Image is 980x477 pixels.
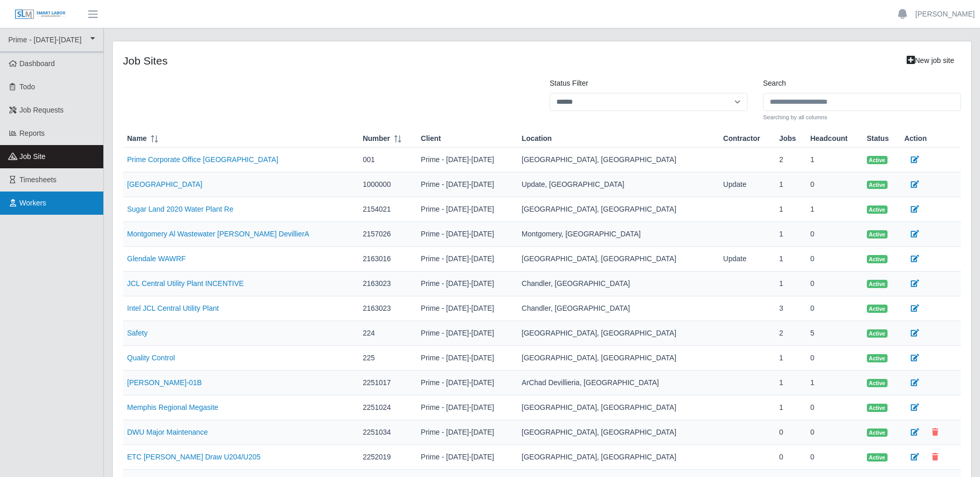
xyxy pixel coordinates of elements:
span: Active [867,404,888,412]
td: Prime - [DATE]-[DATE] [417,346,518,371]
a: Sugar Land 2020 Water Plant Re [127,205,234,213]
span: Active [867,181,888,189]
td: 0 [806,445,862,470]
span: Active [867,156,888,164]
td: [GEOGRAPHIC_DATA], [GEOGRAPHIC_DATA] [518,197,719,222]
td: 0 [806,296,862,321]
td: Montgomery, [GEOGRAPHIC_DATA] [518,222,719,247]
td: 1 [775,371,806,395]
a: Montgomery Al Wastewater [PERSON_NAME] DevillierA [127,230,309,238]
span: Status [867,133,889,144]
td: 0 [806,272,862,296]
span: Name [127,133,147,144]
td: 0 [806,420,862,445]
a: Memphis Regional Megasite [127,403,219,411]
td: Prime - [DATE]-[DATE] [417,371,518,395]
td: Prime - [DATE]-[DATE] [417,445,518,470]
span: Todo [20,83,35,91]
td: 2 [775,321,806,346]
td: 1 [775,172,806,197]
td: [GEOGRAPHIC_DATA], [GEOGRAPHIC_DATA] [518,148,719,172]
span: Timesheets [20,176,57,184]
span: Active [867,230,888,239]
td: [GEOGRAPHIC_DATA], [GEOGRAPHIC_DATA] [518,395,719,420]
td: Chandler, [GEOGRAPHIC_DATA] [518,272,719,296]
td: 0 [806,346,862,371]
td: Update [719,172,775,197]
img: SLM Logo [14,9,66,20]
td: Prime - [DATE]-[DATE] [417,296,518,321]
td: Prime - [DATE]-[DATE] [417,395,518,420]
td: 2 [775,148,806,172]
span: Headcount [810,133,847,144]
small: Searching by all columns [763,113,961,122]
a: Glendale WAWRF [127,255,185,263]
td: 0 [775,445,806,470]
td: 2163023 [359,272,416,296]
span: Active [867,305,888,313]
td: 0 [806,395,862,420]
td: 2251017 [359,371,416,395]
td: 2252019 [359,445,416,470]
label: Status Filter [550,78,588,89]
span: Active [867,255,888,263]
a: Safety [127,329,148,337]
a: DWU Major Maintenance [127,428,208,436]
td: ArChad Devillieria, [GEOGRAPHIC_DATA] [518,371,719,395]
span: Client [421,133,441,144]
td: Update [719,247,775,272]
h4: job sites [123,54,748,67]
td: 1 [775,222,806,247]
td: 1 [806,371,862,395]
td: 1 [806,148,862,172]
td: 1 [775,247,806,272]
td: Prime - [DATE]-[DATE] [417,222,518,247]
span: Dashboard [20,59,55,68]
label: Search [763,78,786,89]
td: 2251034 [359,420,416,445]
span: Workers [20,199,46,207]
td: 1 [806,197,862,222]
span: Active [867,280,888,288]
td: 2163023 [359,296,416,321]
span: Active [867,329,888,338]
td: 2154021 [359,197,416,222]
span: Active [867,453,888,462]
td: 0 [806,247,862,272]
td: 0 [806,222,862,247]
a: [PERSON_NAME] [915,9,975,20]
td: [GEOGRAPHIC_DATA], [GEOGRAPHIC_DATA] [518,321,719,346]
td: 001 [359,148,416,172]
td: 5 [806,321,862,346]
td: [GEOGRAPHIC_DATA], [GEOGRAPHIC_DATA] [518,346,719,371]
span: Action [904,133,927,144]
td: 224 [359,321,416,346]
td: [GEOGRAPHIC_DATA], [GEOGRAPHIC_DATA] [518,445,719,470]
td: 1 [775,395,806,420]
td: 0 [775,420,806,445]
span: Active [867,205,888,214]
td: 2163016 [359,247,416,272]
td: 2157026 [359,222,416,247]
a: Prime Corporate Office [GEOGRAPHIC_DATA] [127,155,278,164]
td: Chandler, [GEOGRAPHIC_DATA] [518,296,719,321]
td: 0 [806,172,862,197]
td: 225 [359,346,416,371]
span: Active [867,379,888,387]
td: Prime - [DATE]-[DATE] [417,321,518,346]
a: Intel JCL Central Utility Plant [127,304,219,312]
a: JCL Central Utility Plant INCENTIVE [127,279,244,288]
a: New job site [900,52,961,70]
a: ETC [PERSON_NAME] Draw U204/U205 [127,453,260,461]
td: Prime - [DATE]-[DATE] [417,172,518,197]
td: Prime - [DATE]-[DATE] [417,272,518,296]
td: Prime - [DATE]-[DATE] [417,420,518,445]
td: 2251024 [359,395,416,420]
span: Active [867,354,888,362]
td: 1 [775,197,806,222]
span: Number [363,133,390,144]
td: 1000000 [359,172,416,197]
td: Prime - [DATE]-[DATE] [417,148,518,172]
a: [PERSON_NAME]-01B [127,378,202,387]
a: [GEOGRAPHIC_DATA] [127,180,203,188]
